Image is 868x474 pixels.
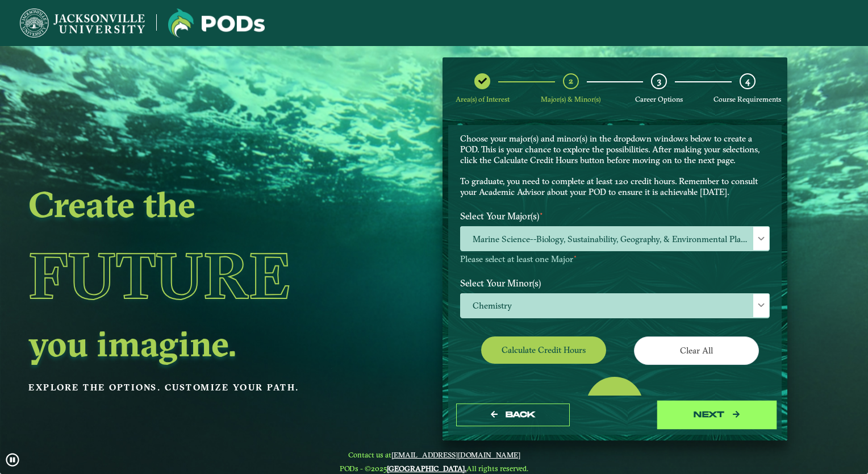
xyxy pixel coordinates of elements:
p: Explore the options. Customize your path. [28,379,362,396]
span: Back [506,410,536,419]
h1: Future [28,224,362,327]
label: Select Your Minor(s) [452,272,778,293]
button: Back [456,404,570,427]
sup: ⋆ [573,252,577,260]
button: Calculate credit hours [481,336,606,363]
h2: you imagine. [28,327,362,359]
span: 3 [657,76,661,86]
p: Choose your major(s) and minor(s) in the dropdown windows below to create a POD. This is your cha... [460,134,770,198]
span: Major(s) & Minor(s) [541,95,600,103]
img: Jacksonville University logo [20,9,145,38]
h2: Create the [28,188,362,220]
a: [GEOGRAPHIC_DATA]. [387,464,466,473]
span: 4 [745,76,750,86]
span: Contact us at [340,450,528,459]
p: Please select at least one Major [460,254,770,265]
span: Area(s) of Interest [456,95,510,103]
label: Select Your Major(s) [452,206,778,227]
span: Course Requirements [713,95,781,103]
span: Marine Science--Biology, Sustainability, Geography, & Environmental Planning [461,227,769,251]
span: Chemistry [461,294,769,318]
button: next [660,404,774,427]
span: PODs - ©2025 All rights reserved. [340,464,528,473]
sup: ⋆ [539,209,544,218]
button: Clear All [634,336,759,364]
span: 2 [569,76,573,86]
a: [EMAIL_ADDRESS][DOMAIN_NAME] [391,450,520,459]
span: Career Options [635,95,683,103]
img: Jacksonville University logo [168,9,265,38]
